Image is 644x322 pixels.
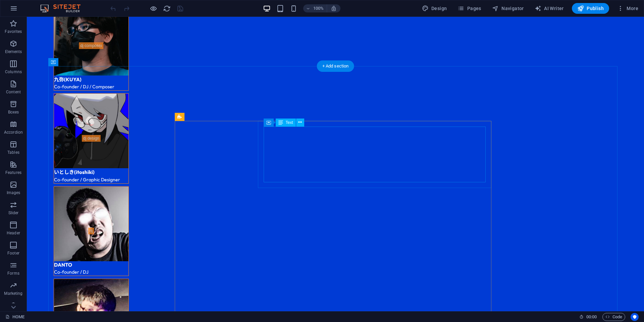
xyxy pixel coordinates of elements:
[4,130,23,135] p: Accordion
[8,210,19,216] p: Slider
[6,89,21,95] p: Content
[492,5,524,12] span: Navigator
[5,313,24,321] a: Click to cancel selection. Double-click to open Pages
[313,4,324,12] h6: 100%
[163,4,171,12] button: reload
[5,29,22,34] p: Favorites
[5,69,22,75] p: Columns
[489,3,527,14] button: Navigator
[455,3,484,14] button: Pages
[422,5,447,12] span: Design
[7,230,20,236] p: Header
[163,5,171,12] i: Reload page
[572,3,609,14] button: Publish
[617,5,638,12] span: More
[535,5,564,12] span: AI Writer
[5,170,21,175] p: Features
[4,291,22,296] p: Marketing
[458,5,481,12] span: Pages
[317,60,354,72] div: + Add section
[5,49,22,54] p: Elements
[586,313,597,321] span: 00 00
[303,4,327,12] button: 100%
[602,313,625,321] button: Code
[7,271,19,276] p: Forms
[149,4,157,12] button: Click here to leave preview mode and continue editing
[605,313,622,321] span: Code
[419,3,450,14] button: Design
[631,313,639,321] button: Usercentrics
[8,109,19,115] p: Boxes
[591,314,592,319] span: :
[7,250,19,256] p: Footer
[39,4,89,12] img: Editor Logo
[331,5,337,11] i: On resize automatically adjust zoom level to fit chosen device.
[419,3,450,14] div: Design (Ctrl+Alt+Y)
[577,5,604,12] span: Publish
[614,3,641,14] button: More
[579,313,597,321] h6: Session time
[532,3,567,14] button: AI Writer
[7,150,19,155] p: Tables
[286,121,293,125] span: Text
[7,190,20,195] p: Images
